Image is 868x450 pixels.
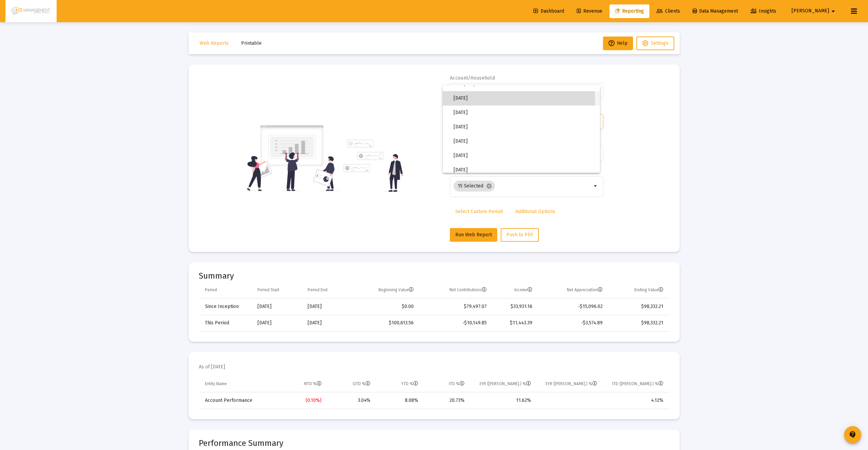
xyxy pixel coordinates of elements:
span: [DATE] [454,149,594,163]
span: [DATE] [454,120,594,134]
span: [DATE] [454,163,594,177]
span: [DATE] [454,106,594,120]
span: [DATE] [454,134,594,149]
span: [DATE] [454,91,594,106]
